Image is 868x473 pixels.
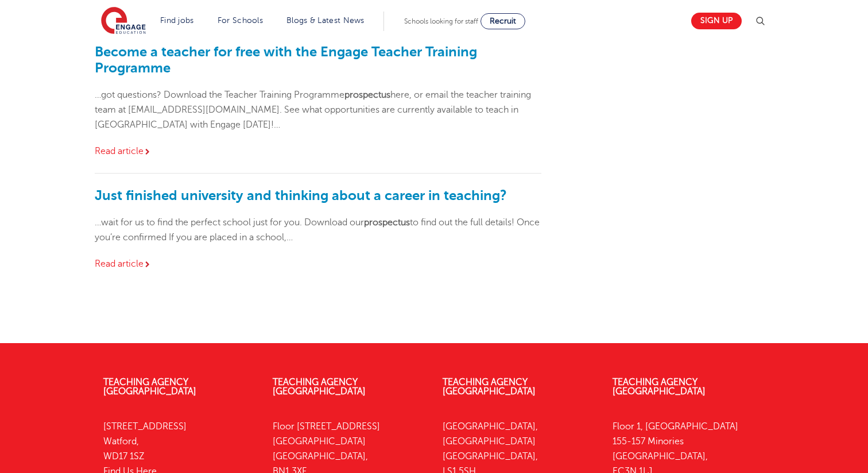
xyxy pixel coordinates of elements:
span: …got questions? Download the Teacher Training Programme here, or email the teacher training team ... [95,90,531,130]
a: Sign up [691,13,742,29]
span: Recruit [490,17,516,25]
a: Recruit [480,13,525,29]
span: Schools looking for staff [404,17,478,25]
a: Find jobs [160,16,194,25]
a: Just finished university and thinking about a career in teaching? [95,187,507,203]
a: For Schools [218,16,263,25]
span: …wait for us to find the perfect school just for you. Download our to find out the full details! ... [95,217,540,243]
a: Read article [95,259,152,269]
a: Read article [95,146,152,156]
img: Engage Education [101,7,146,36]
a: Teaching Agency [GEOGRAPHIC_DATA] [103,377,196,397]
a: Teaching Agency [GEOGRAPHIC_DATA] [613,377,706,397]
a: Blogs & Latest News [286,16,365,25]
strong: prospectus [364,217,410,228]
strong: prospectus [344,90,390,100]
a: Teaching Agency [GEOGRAPHIC_DATA] [273,377,366,397]
a: Teaching Agency [GEOGRAPHIC_DATA] [443,377,536,397]
a: Become a teacher for free with the Engage Teacher Training Programme [95,44,477,76]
